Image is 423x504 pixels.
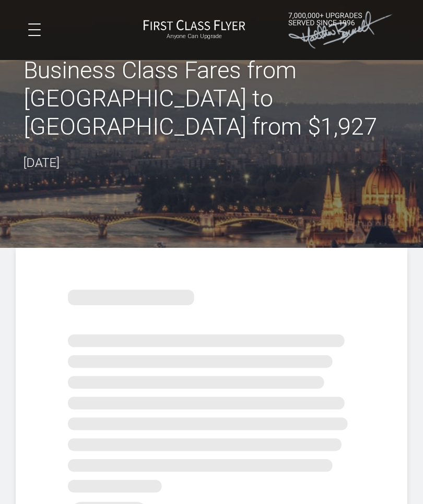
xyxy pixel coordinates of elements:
[143,19,245,30] img: First Class Flyer
[23,56,399,141] h2: Business Class Fares from [GEOGRAPHIC_DATA] to [GEOGRAPHIC_DATA] from $1,927
[23,155,60,170] time: [DATE]
[143,33,245,40] small: Anyone Can Upgrade
[143,19,245,40] a: First Class FlyerAnyone Can Upgrade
